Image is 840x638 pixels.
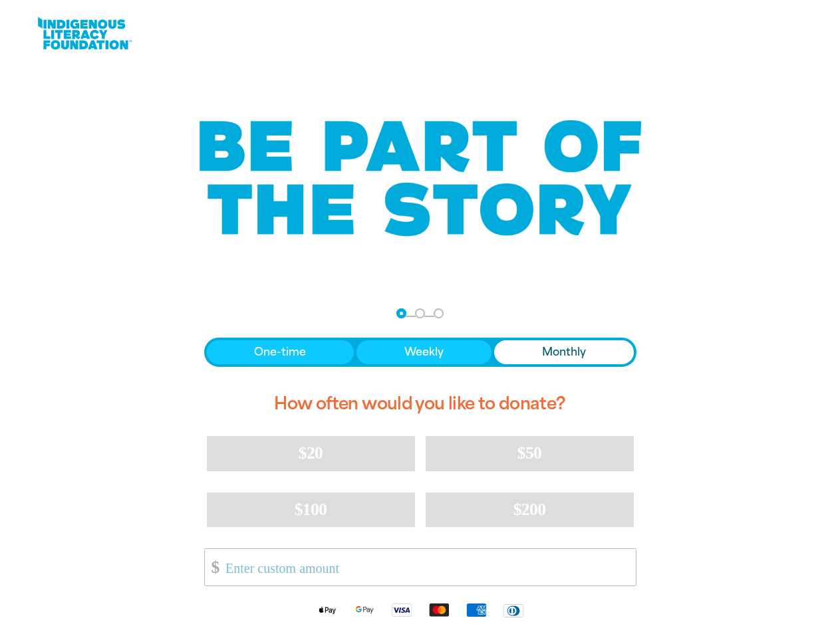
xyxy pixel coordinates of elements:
[309,602,346,617] img: Apple Pay logo
[513,500,546,519] span: $200
[420,602,458,617] img: Mastercard logo
[216,549,635,585] input: Enter custom amount
[346,602,383,617] img: Google Pay logo
[494,340,634,364] button: Monthly
[426,436,634,471] button: $50
[404,344,444,360] span: Weekly
[204,338,636,367] div: Donation frequency
[415,308,425,318] button: Navigate to step 2 of 3 to enter your details
[204,591,636,628] div: Available payment methods
[295,500,327,519] span: $100
[207,340,354,364] button: One-time
[434,308,444,318] button: Navigate to step 3 of 3 to enter your payment details
[383,602,420,617] img: Visa logo
[204,383,636,425] h2: How often would you like to donate?
[356,340,491,364] button: Weekly
[542,344,586,360] span: Monthly
[458,602,495,617] img: American Express logo
[254,344,306,360] span: One-time
[188,94,653,263] img: Be part of the story
[207,492,415,527] button: $100
[207,436,415,471] button: $20
[205,552,219,582] span: $
[426,492,634,527] button: $200
[495,603,532,618] img: Diners Club logo
[299,443,323,463] span: $20
[396,308,406,318] button: Navigate to step 1 of 3 to enter your donation amount
[517,443,541,463] span: $50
